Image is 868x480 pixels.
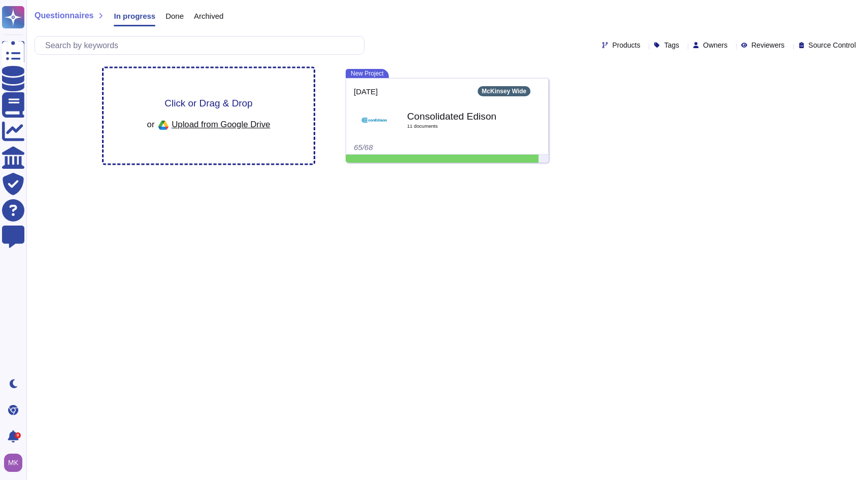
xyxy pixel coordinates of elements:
[407,112,509,121] b: Consolidated Edison
[4,454,22,472] img: user
[354,143,373,152] span: 65/68
[809,42,856,49] span: Source Control
[361,107,387,133] img: Logo
[164,98,252,108] span: Click or Drag & Drop
[155,117,172,134] img: google drive
[354,88,378,95] span: [DATE]
[15,432,21,438] div: 9
[664,42,679,49] span: Tags
[478,86,530,96] div: McKinsey Wide
[751,42,784,49] span: Reviewers
[2,452,29,474] button: user
[147,117,271,134] div: or
[114,12,155,20] span: In progress
[165,12,184,20] span: Done
[346,69,389,78] span: New Project
[40,36,364,54] input: Search by keywords
[703,42,727,49] span: Owners
[612,42,640,49] span: Products
[407,124,509,129] span: 11 document s
[194,12,223,20] span: Archived
[35,12,93,20] span: Questionnaires
[172,120,270,129] span: Upload from Google Drive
